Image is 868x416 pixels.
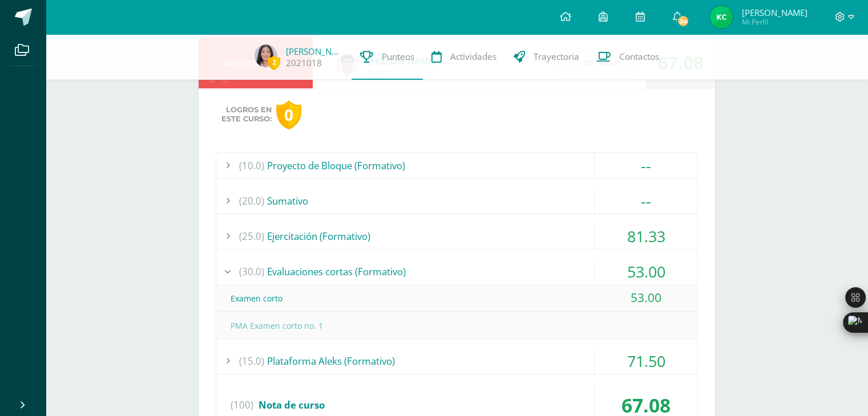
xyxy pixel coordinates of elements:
[239,188,264,214] span: (20.0)
[216,259,697,284] div: Evaluaciones cortas (Formativo)
[619,51,659,63] span: Contactos
[268,55,280,70] span: 2
[239,259,264,284] span: (30.0)
[216,188,697,214] div: Sumativo
[286,46,343,57] a: [PERSON_NAME]
[595,188,697,214] div: --
[382,51,414,63] span: Punteos
[216,286,697,311] div: Examen corto
[595,259,697,284] div: 53.00
[595,153,697,178] div: --
[216,153,697,178] div: Proyecto de Bloque (Formativo)
[286,57,322,69] a: 2021018
[595,223,697,249] div: 81.33
[259,398,325,411] span: Nota de curso
[216,348,697,374] div: Plataforma Aleks (Formativo)
[221,105,272,124] span: Logros en este curso:
[239,223,264,249] span: (25.0)
[741,17,807,27] span: Mi Perfil
[216,313,697,338] div: PMA Examen corto no. 1
[423,34,505,80] a: Actividades
[710,6,733,28] img: 1cb5b66a2bdc2107615d7c65ab6563a9.png
[677,15,689,27] span: 34
[239,348,264,374] span: (15.0)
[741,7,807,18] span: [PERSON_NAME]
[505,34,588,80] a: Trayectoria
[352,34,423,80] a: Punteos
[450,51,496,63] span: Actividades
[239,153,264,178] span: (10.0)
[588,34,668,80] a: Contactos
[216,223,697,249] div: Ejercitación (Formativo)
[595,348,697,374] div: 71.50
[255,44,277,67] img: 6be5a4e3db0b8a49161eb5c2d5f83f91.png
[595,285,697,311] div: 53.00
[534,51,579,63] span: Trayectoria
[276,100,301,129] div: 0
